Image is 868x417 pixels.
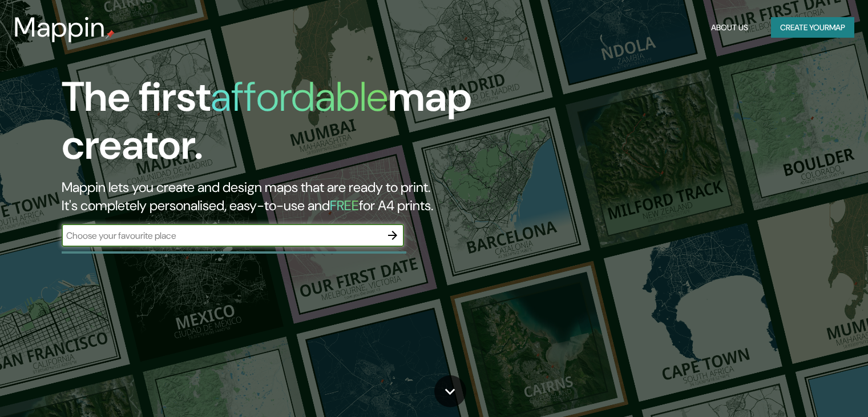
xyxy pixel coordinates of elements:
h1: The first map creator. [62,73,496,178]
h1: affordable [211,70,388,123]
img: mappin-pin [106,30,115,39]
h3: Mappin [14,11,106,43]
button: Create yourmap [771,17,854,38]
input: Choose your favourite place [62,229,381,242]
h5: FREE [330,197,359,214]
button: About Us [706,17,753,38]
h2: Mappin lets you create and design maps that are ready to print. It's completely personalised, eas... [62,178,496,215]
